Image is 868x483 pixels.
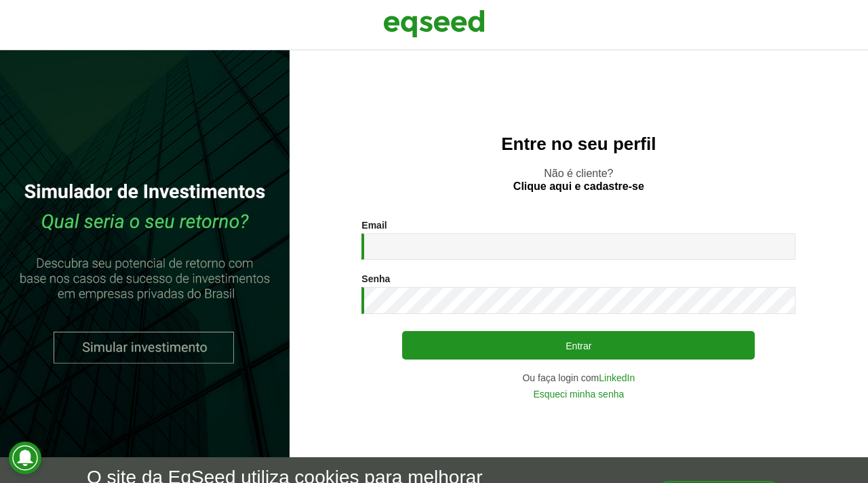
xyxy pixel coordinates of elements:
[513,181,644,192] a: Clique aqui e cadastre-se
[402,331,755,360] button: Entrar
[599,373,635,383] a: LinkedIn
[361,274,390,284] label: Senha
[317,134,841,154] h2: Entre no seu perfil
[361,220,387,230] label: Email
[533,389,624,399] a: Esqueci minha senha
[383,7,485,41] img: EqSeed Logo
[317,167,841,193] p: Não é cliente?
[361,373,795,383] div: Ou faça login com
